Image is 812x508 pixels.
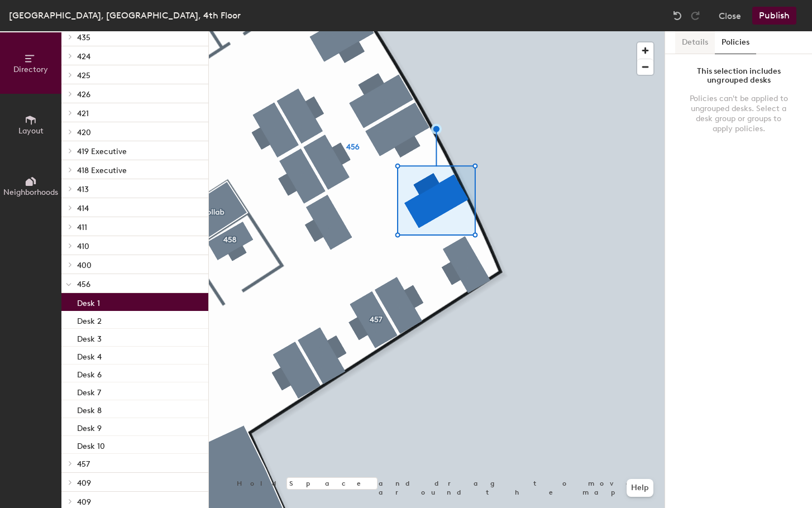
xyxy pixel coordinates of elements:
span: 456 [77,280,90,289]
p: Desk 4 [77,349,102,362]
span: 410 [77,242,89,251]
span: 457 [77,459,90,469]
button: Publish [752,7,796,25]
span: 409 [77,478,91,488]
p: Desk 7 [77,385,101,397]
button: Policies [715,31,756,54]
span: 413 [77,185,89,194]
span: Layout [18,126,44,136]
div: [GEOGRAPHIC_DATA], [GEOGRAPHIC_DATA], 4th Floor [9,8,241,22]
span: 421 [77,109,89,118]
span: 411 [77,223,87,232]
img: Redo [690,10,701,21]
span: Neighborhoods [3,188,58,197]
p: Desk 10 [77,438,105,451]
p: Desk 3 [77,331,102,344]
span: Directory [13,65,48,74]
span: 424 [77,52,90,61]
span: 425 [77,71,90,80]
p: Desk 9 [77,420,102,433]
span: 419 Executive [77,147,127,156]
span: 435 [77,33,90,42]
span: 409 [77,497,91,507]
button: Details [675,31,715,54]
p: Desk 1 [77,295,100,308]
div: Policies can't be applied to ungrouped desks. Select a desk group or groups to apply policies. [687,94,790,134]
img: Undo [672,10,683,21]
p: Desk 8 [77,402,102,415]
span: 400 [77,261,92,270]
span: 420 [77,128,91,137]
p: Desk 6 [77,367,102,380]
span: 418 Executive [77,166,127,175]
button: Close [719,7,741,25]
span: 414 [77,204,89,213]
div: This selection includes ungrouped desks [687,67,790,85]
p: Desk 2 [77,313,102,326]
span: 426 [77,90,90,99]
button: Help [627,479,653,497]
